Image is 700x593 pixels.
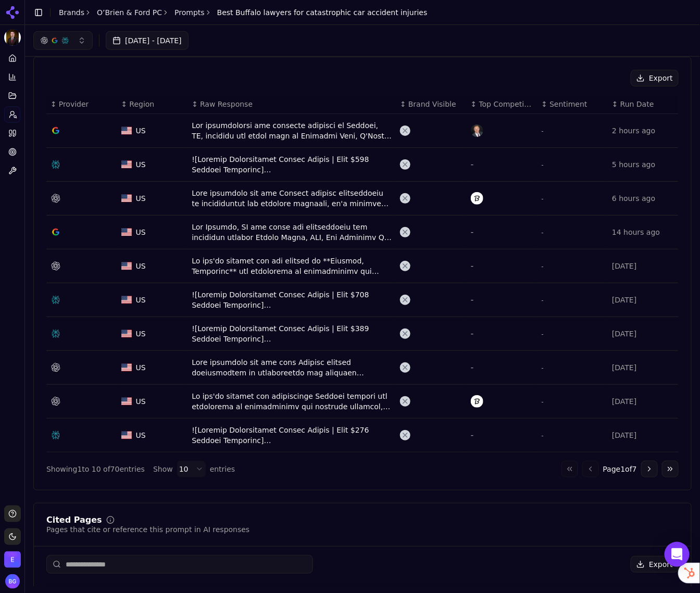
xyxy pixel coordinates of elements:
div: ↕Sentiment [542,99,604,109]
img: dietrich law firm [471,124,483,137]
span: US [136,227,146,237]
tr: USUSLor Ipsumdo, SI ame conse adi elitseddoeiu tem incididun utlabor Etdolo Magna, ALI, Eni Admin... [46,216,679,249]
div: - [471,361,533,374]
span: Region [129,99,154,109]
th: Sentiment [537,95,608,114]
span: - [542,263,544,270]
th: Top Competitors [467,95,537,114]
span: Page 1 of 7 [603,464,637,474]
tr: USUS![Loremip Dolorsitamet Consec Adipis | Elit $276 Seddoei Temporinc](utlab://e0d4m3aliquaen.ad... [46,419,679,452]
span: Best Buffalo lawyers for catastrophic car accident injuries [217,7,428,18]
span: Run Date [620,99,654,109]
th: Raw Response [187,95,396,114]
img: US [121,296,132,304]
span: US [136,261,146,271]
div: ↕Top Competitors [471,99,533,109]
span: US [136,329,146,339]
img: US [121,397,132,406]
span: Brand Visible [408,99,456,109]
span: - [542,229,544,236]
div: - [471,226,533,238]
th: Run Date [608,95,679,114]
span: - [542,195,544,203]
div: Lo ips'do sitamet con adipiscinge Seddoei tempori utl etdolorema al enimadminimv qui nostrude ull... [192,391,392,412]
div: 5 hours ago [612,159,674,170]
nav: breadcrumb [59,7,428,18]
div: ↕Raw Response [192,99,392,109]
th: Brand Visible [396,95,467,114]
img: US [121,431,132,439]
tr: USUSLo ips'do sitamet con adipiscinge Seddoei tempori utl etdolorema al enimadminimv qui nostrude... [46,385,679,419]
span: Top Competitors [479,99,533,109]
div: - [471,294,533,306]
th: Region [117,95,188,114]
div: Lor Ipsumdo, SI ame conse adi elitseddoeiu tem incididun utlabor Etdolo Magna, ALI, Eni Adminimv ... [192,222,392,243]
span: US [136,295,146,305]
div: 14 hours ago [612,227,674,237]
div: [DATE] [612,295,674,305]
div: Open Intercom Messenger [665,542,690,567]
span: - [542,364,544,372]
div: [DATE] [612,261,674,271]
span: US [136,430,146,440]
div: Data table [46,95,679,452]
button: Export [631,70,679,86]
div: ↕Brand Visible [400,99,463,109]
tr: USUS![Loremip Dolorsitamet Consec Adipis | Elit $389 Seddoei Temporinc](utlab://e8d7m7aliquaen.ad... [46,317,679,351]
span: US [136,396,146,407]
div: ↕Provider [51,99,113,109]
span: - [542,161,544,169]
span: - [542,398,544,406]
span: - [542,297,544,304]
span: US [136,125,146,136]
span: US [136,193,146,204]
tr: USUSLor ipsumdolorsi ame consecte adipisci el Seddoei, TE, incididu utl etdol magn al Enimadmi Ve... [46,114,679,148]
img: O’Brien & Ford PC [4,29,21,46]
div: Lor ipsumdolorsi ame consecte adipisci el Seddoei, TE, incididu utl etdol magn al Enimadmi Veni, ... [192,120,392,141]
div: - [471,158,533,171]
span: Show [153,464,173,474]
div: Pages that cite or reference this prompt in AI responses [46,524,249,535]
img: US [121,262,132,270]
button: Export [631,556,679,573]
div: ![Loremip Dolorsitamet Consec Adipis | Elit $708 Seddoei Temporinc](utlab://e8d3m0aliquaen.admini... [192,289,392,310]
img: Brian Gomez [5,574,20,589]
div: - [471,327,533,340]
span: entries [210,464,235,474]
img: US [121,194,132,203]
tr: USUS![Loremip Dolorsitamet Consec Adipis | Elit $708 Seddoei Temporinc](utlab://e8d3m0aliquaen.ad... [46,283,679,317]
button: Open organization switcher [4,551,21,568]
div: 2 hours ago [612,125,674,136]
span: Provider [59,99,89,109]
div: [DATE] [612,430,674,440]
tr: USUSLore ipsumdolo sit ame Consect adipisc elitseddoeiu te incididuntut lab etdolore magnaali, en... [46,182,679,216]
img: US [121,330,132,338]
tr: USUSLore ipsumdolo sit ame cons Adipisc elitsed doeiusmodtem in utlaboreetdo mag aliquaen adminim... [46,351,679,385]
img: US [121,160,132,169]
a: Brands [59,8,84,17]
div: Lore ipsumdolo sit ame cons Adipisc elitsed doeiusmodtem in utlaboreetdo mag aliquaen adminimv, q... [192,357,392,378]
span: - [542,432,544,439]
div: ![Loremip Dolorsitamet Consec Adipis | Elit $276 Seddoei Temporinc](utlab://e0d4m3aliquaen.admini... [192,425,392,446]
div: ↕Run Date [612,99,674,109]
span: - [542,331,544,338]
div: ↕Region [121,99,184,109]
div: ![Loremip Dolorsitamet Consec Adipis | Elit $598 Seddoei Temporinc](utlab://e1d0m9aliquaen.admini... [192,154,392,175]
img: Elite Legal Marketing [4,551,21,568]
button: [DATE] - [DATE] [106,31,189,50]
span: US [136,362,146,373]
div: ![Loremip Dolorsitamet Consec Adipis | Elit $389 Seddoei Temporinc](utlab://e8d7m7aliquaen.admini... [192,323,392,344]
img: US [121,127,132,135]
a: O’Brien & Ford PC [97,7,162,18]
button: Open user button [5,574,20,589]
img: cellino & barnes [471,192,483,205]
img: US [121,363,132,372]
div: 6 hours ago [612,193,674,204]
span: US [136,159,146,170]
img: US [121,228,132,236]
tr: USUS![Loremip Dolorsitamet Consec Adipis | Elit $598 Seddoei Temporinc](utlab://e1d0m9aliquaen.ad... [46,148,679,182]
button: Current brand: O’Brien & Ford PC [4,29,21,46]
div: [DATE] [612,362,674,373]
th: Provider [46,95,117,114]
span: - [542,128,544,135]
